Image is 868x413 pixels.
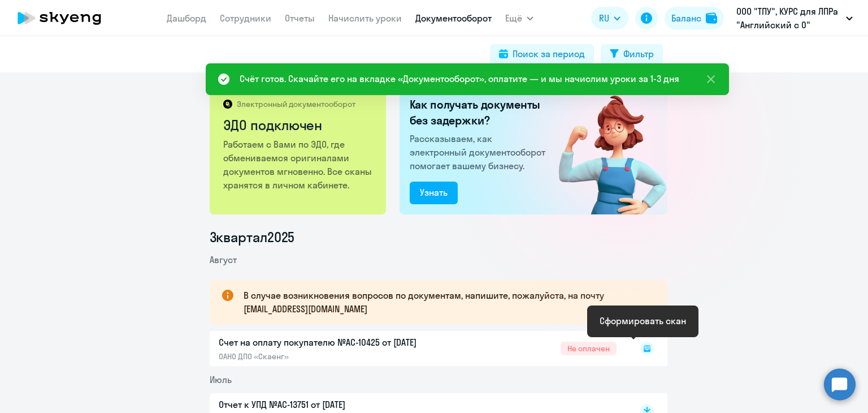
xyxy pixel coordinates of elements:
[223,137,374,192] p: Работаем с Вами по ЭДО, где обмениваемся оригиналами документов мгновенно. Все сканы хранятся в л...
[223,116,374,134] h2: ЭДО подключен
[591,7,628,29] button: RU
[665,7,724,29] button: Балансbalance
[410,182,458,204] button: Узнать
[410,97,550,128] h2: Как получать документы без задержки?
[210,254,237,265] span: Август
[219,398,456,411] p: Отчет к УПД №AC-13751 от [DATE]
[599,11,609,25] span: RU
[490,44,594,64] button: Поиск за период
[240,72,679,85] div: Счёт готов. Скачайте его на вкладке «Документооборот», оплатите — и мы начислим уроки за 1-3 дня
[210,374,232,385] span: Июль
[210,228,667,246] li: 3 квартал 2025
[540,86,667,214] img: connected
[731,5,858,32] button: ООО "ТПУ", КУРС для ЛПРа "Английский с 0"
[285,12,315,24] a: Отчеты
[505,11,522,25] span: Ещё
[671,11,701,25] div: Баланс
[505,7,533,29] button: Ещё
[513,47,585,61] div: Поиск за период
[601,44,663,64] button: Фильтр
[420,186,448,199] div: Узнать
[244,289,647,316] p: В случае возникновения вопросов по документам, напишите, пожалуйста, на почту [EMAIL_ADDRESS][DOM...
[237,99,355,109] p: Электронный документооборот
[600,314,686,328] div: Сформировать скан
[410,132,550,173] p: Рассказываем, как электронный документооборот помогает вашему бизнесу.
[220,12,271,24] a: Сотрудники
[415,12,492,24] a: Документооборот
[706,12,717,24] img: balance
[736,5,841,32] p: ООО "ТПУ", КУРС для ЛПРа "Английский с 0"
[167,12,206,24] a: Дашборд
[328,12,402,24] a: Начислить уроки
[623,47,654,61] div: Фильтр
